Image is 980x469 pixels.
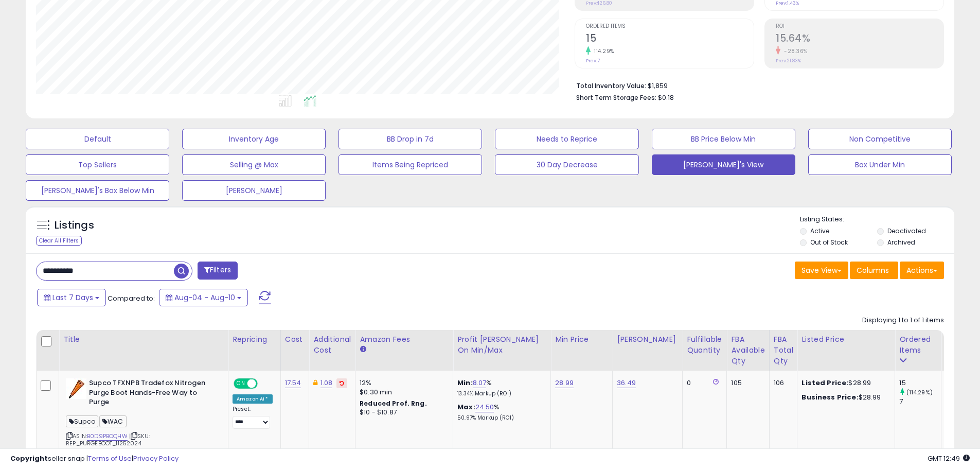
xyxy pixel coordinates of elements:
[66,378,86,399] img: 31TR8YFZz-L._SL40_.jpg
[776,24,943,29] span: ROI
[26,180,169,201] button: [PERSON_NAME]'s Box Below Min
[928,454,970,463] span: 2025-08-18 12:49 GMT
[899,378,941,388] div: 15
[776,58,801,64] small: Prev: 21.83%
[457,402,475,412] b: Max:
[233,406,273,429] div: Preset:
[108,293,155,303] span: Compared to:
[285,378,301,388] a: 17.54
[862,316,944,325] div: Displaying 1 to 1 of 1 items
[555,378,574,388] a: 28.99
[780,47,808,55] small: -28.36%
[900,262,944,279] button: Actions
[774,334,793,367] div: FBA Total Qty
[586,24,754,29] span: Ordered Items
[457,403,543,422] div: %
[652,154,795,175] button: [PERSON_NAME]'s View
[55,218,94,233] h5: Listings
[801,393,887,402] div: $28.99
[687,334,722,356] div: Fulfillable Quantity
[731,334,764,367] div: FBA Available Qty
[10,454,48,463] strong: Copyright
[776,32,943,46] h2: 15.64%
[453,330,551,371] th: The percentage added to the cost of goods (COGS) that forms the calculator for Min & Max prices.
[457,390,543,397] p: 13.34% Markup (ROI)
[457,414,543,422] p: 50.97% Markup (ROI)
[801,392,858,402] b: Business Price:
[88,454,132,463] a: Terms of Use
[887,238,915,247] label: Archived
[26,154,169,175] button: Top Sellers
[591,47,614,55] small: 114.29%
[850,262,898,279] button: Columns
[658,93,674,102] span: $0.18
[495,129,638,149] button: Needs to Reprice
[687,378,719,388] div: 0
[586,58,600,64] small: Prev: 7
[899,397,941,406] div: 7
[235,379,247,388] span: ON
[89,378,214,410] b: Supco TFXNPB Tradefox Nitrogen Purge Boot Hands-Free Way to Purge
[338,154,482,175] button: Items Being Repriced
[10,454,179,464] div: seller snap | |
[475,402,494,412] a: 24.50
[801,378,848,388] b: Listed Price:
[795,262,848,279] button: Save View
[360,388,445,397] div: $0.30 min
[586,32,754,46] h2: 15
[233,334,276,345] div: Repricing
[801,378,887,388] div: $28.99
[182,180,326,201] button: [PERSON_NAME]
[99,415,127,427] span: WAC
[338,129,482,149] button: BB Drop in 7d
[857,265,889,275] span: Columns
[256,379,273,388] span: OFF
[473,378,487,388] a: 8.07
[66,415,98,427] span: Supco
[774,378,790,388] div: 106
[555,334,608,345] div: Min Price
[457,378,543,397] div: %
[285,334,305,345] div: Cost
[36,236,82,246] div: Clear All Filters
[652,129,795,149] button: BB Price Below Min
[87,432,128,441] a: B0D9PBCQHW
[320,378,333,388] a: 1.08
[457,378,473,388] b: Min:
[576,93,656,102] b: Short Term Storage Fees:
[810,227,829,235] label: Active
[495,154,638,175] button: 30 Day Decrease
[233,394,273,404] div: Amazon AI *
[182,154,326,175] button: Selling @ Max
[617,378,636,388] a: 36.49
[174,292,235,303] span: Aug-04 - Aug-10
[360,334,449,345] div: Amazon Fees
[37,289,106,306] button: Last 7 Days
[731,378,761,388] div: 105
[360,399,427,408] b: Reduced Prof. Rng.
[801,334,890,345] div: Listed Price
[52,292,93,303] span: Last 7 Days
[313,334,351,356] div: Additional Cost
[133,454,179,463] a: Privacy Policy
[887,227,926,235] label: Deactivated
[159,289,248,306] button: Aug-04 - Aug-10
[576,81,646,90] b: Total Inventory Value:
[63,334,224,345] div: Title
[360,408,445,417] div: $10 - $10.87
[198,262,238,280] button: Filters
[906,388,933,396] small: (114.29%)
[360,345,366,354] small: Amazon Fees.
[808,154,952,175] button: Box Under Min
[457,334,546,356] div: Profit [PERSON_NAME] on Min/Max
[800,215,954,224] p: Listing States:
[576,79,936,91] li: $1,859
[182,129,326,149] button: Inventory Age
[26,129,169,149] button: Default
[810,238,848,247] label: Out of Stock
[617,334,678,345] div: [PERSON_NAME]
[899,334,937,356] div: Ordered Items
[360,378,445,388] div: 12%
[66,432,150,447] span: | SKU: REP_PURGEBOOT_11252024
[808,129,952,149] button: Non Competitive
